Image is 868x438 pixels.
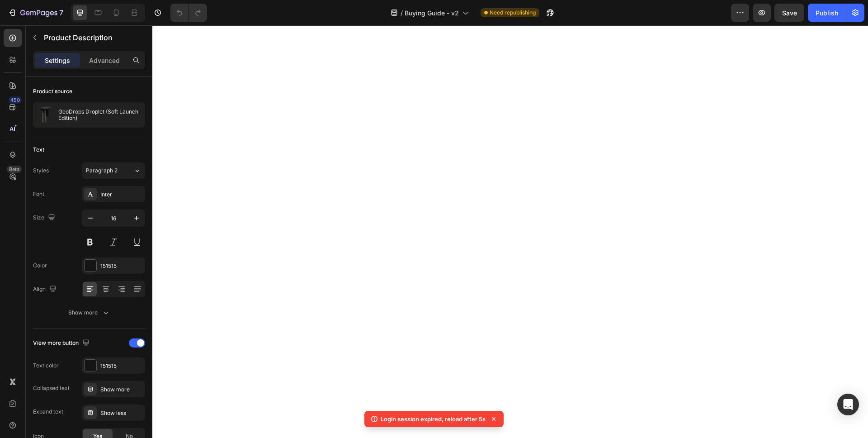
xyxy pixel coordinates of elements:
div: Size [33,212,57,224]
div: Show more [100,386,143,394]
div: 151515 [100,262,143,270]
div: Styles [33,167,49,175]
div: Align [33,283,58,295]
div: Text [33,146,44,154]
div: Color [33,262,47,270]
p: Product Description [44,32,142,43]
p: Settings [45,56,70,65]
span: Paragraph 2 [86,167,118,175]
p: Login session expired, reload after 5s [381,414,486,424]
div: Show more [68,308,110,317]
div: Expand text [33,408,63,416]
div: Inter [100,190,143,199]
span: Save [782,9,797,17]
div: Text color [33,362,59,370]
div: Product source [33,87,72,95]
button: Publish [808,4,846,22]
iframe: Design area [152,25,868,438]
span: Need republishing [490,9,536,17]
div: View more button [33,337,91,349]
div: Show less [100,409,143,417]
p: 7 [59,7,63,18]
span: / [401,8,403,18]
div: Open Intercom Messenger [837,394,859,415]
div: Beta [7,166,22,173]
div: Publish [816,8,838,18]
div: Collapsed text [33,384,70,392]
img: product feature img [37,106,55,124]
div: 450 [9,96,22,104]
button: 7 [4,4,67,22]
div: 151515 [100,362,143,370]
p: GeoDrops Droplet (Soft Launch Edition) [58,109,142,121]
span: Buying Guide - v2 [405,8,459,18]
div: Font [33,190,44,198]
div: Undo/Redo [170,4,207,22]
button: Save [774,4,804,22]
p: Advanced [89,56,120,65]
button: Paragraph 2 [82,162,145,179]
button: Show more [33,305,145,321]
